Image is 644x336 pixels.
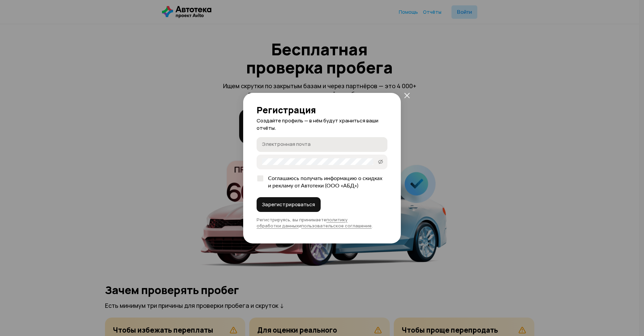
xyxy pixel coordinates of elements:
[257,117,387,132] p: Создайте профиль — в нём будут храниться ваши отчёты.
[401,90,413,102] button: закрыть
[262,141,384,148] input: Электронная почта
[257,217,347,229] a: политику обработки данных
[257,105,387,115] h2: Регистрация
[257,197,321,212] button: Зарегистрироваться
[301,223,372,229] a: пользовательское соглашение
[264,175,387,189] div: Соглашаюсь получать информацию о скидках и рекламу от Автотеки (ООО «АБД»)
[262,201,315,208] span: Зарегистрироваться
[257,217,387,229] p: Регистрируясь, вы принимаете и .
